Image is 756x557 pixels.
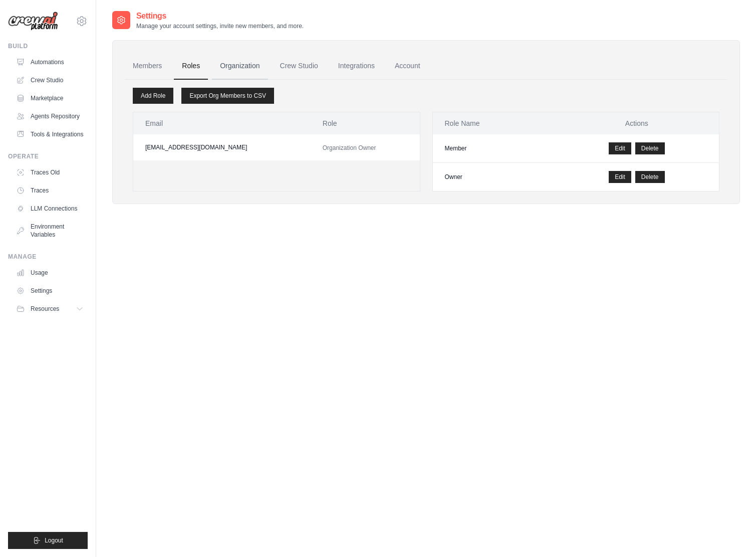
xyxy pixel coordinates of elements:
td: Member [433,134,555,163]
div: Manage [8,253,88,261]
a: Automations [12,54,88,70]
span: Logout [45,536,63,544]
a: Traces [12,182,88,199]
a: Integrations [330,53,383,80]
a: Crew Studio [12,72,88,88]
a: LLM Connections [12,201,88,217]
th: Email [133,112,311,134]
th: Actions [555,112,719,134]
th: Role [311,112,420,134]
div: Operate [8,152,88,160]
a: Export Org Members to CSV [181,88,274,104]
a: Roles [174,53,208,80]
button: Logout [8,532,88,549]
a: Marketplace [12,90,88,106]
button: Delete [635,171,665,183]
a: Add Role [133,88,173,104]
a: Agents Repository [12,108,88,124]
a: Members [125,53,170,80]
td: [EMAIL_ADDRESS][DOMAIN_NAME] [133,134,311,160]
a: Settings [12,283,88,299]
a: Traces Old [12,164,88,180]
a: Organization [212,53,268,80]
p: Manage your account settings, invite new members, and more. [136,22,304,30]
button: Resources [12,301,88,317]
a: Account [387,53,428,80]
a: Edit [609,142,631,154]
h2: Settings [136,10,304,22]
a: Tools & Integrations [12,126,88,142]
a: Crew Studio [272,53,326,80]
a: Environment Variables [12,219,88,243]
button: Delete [635,142,665,154]
img: Logo [8,12,58,31]
a: Usage [12,265,88,281]
span: Resources [31,305,59,313]
th: Role Name [433,112,555,134]
a: Edit [609,171,631,183]
td: Owner [433,163,555,192]
div: Build [8,42,88,50]
span: Organization Owner [323,144,376,151]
